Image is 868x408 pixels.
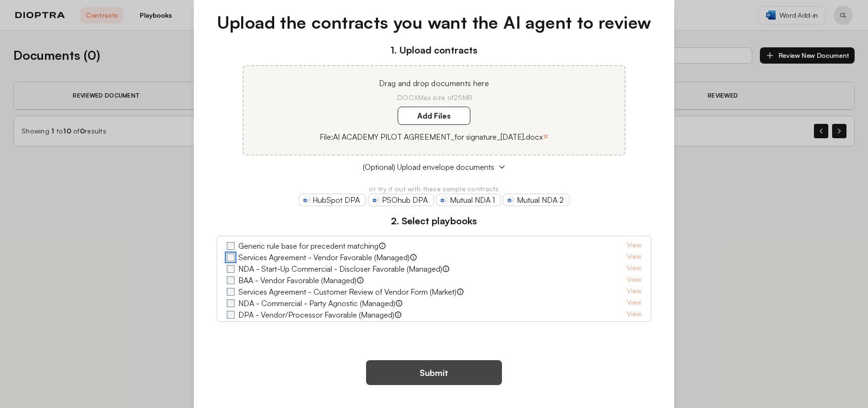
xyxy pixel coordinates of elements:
[436,194,501,206] a: Mutual NDA 1
[238,286,456,298] label: Services Agreement - Customer Review of Vendor Form (Market)
[627,320,641,332] a: View
[363,161,494,173] span: (Optional) Upload envelope documents
[255,93,613,102] p: .DOCX Max size of 25MB
[627,263,641,275] a: View
[238,298,395,309] label: NDA - Commercial - Party Agnostic (Managed)
[217,161,652,173] button: (Optional) Upload envelope documents
[238,240,378,252] label: Generic rule base for precedent matching
[368,194,434,206] a: PSOhub DPA
[238,263,442,275] label: NDA - Start-Up Commercial - Discloser Favorable (Managed)
[255,77,613,89] p: Drag and drop documents here
[217,43,652,57] h3: 1. Upload contracts
[238,252,410,263] label: Services Agreement - Vendor Favorable (Managed)
[366,360,502,385] button: Submit
[627,309,641,320] a: View
[238,320,377,332] label: NDA - M&A - Buyer Favorable (Managed)
[627,298,641,309] a: View
[627,275,641,286] a: View
[503,194,570,206] a: Mutual NDA 2
[299,194,366,206] a: HubSpot DPA
[398,107,470,125] label: Add Files
[217,184,652,194] p: or try it out with these sample contracts
[627,286,641,298] a: View
[238,309,394,320] label: DPA - Vendor/Processor Favorable (Managed)
[543,130,549,143] button: ×
[627,252,641,263] a: View
[238,275,356,286] label: BAA - Vendor Favorable (Managed)
[627,240,641,252] a: View
[217,214,652,228] h3: 2. Select playbooks
[320,131,543,143] p: File: AI ACADEMY PILOT AGREEMENT_for signature_[DATE].docx
[217,10,652,35] h1: Upload the contracts you want the AI agent to review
